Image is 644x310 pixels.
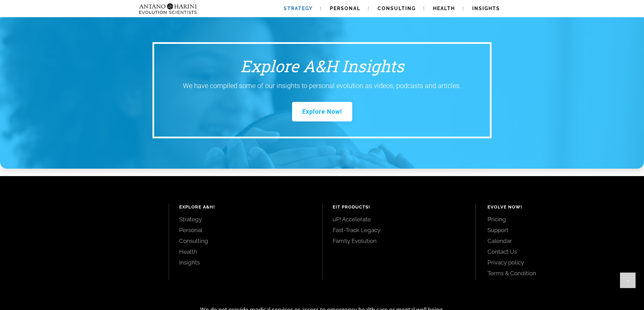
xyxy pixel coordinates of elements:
a: Fam!ly Evolution [333,237,466,245]
h4: EIT Products! [333,204,466,210]
a: Calendar [487,237,629,245]
a: Pricing [487,216,629,223]
a: uP! Accelerate [333,216,466,223]
a: Explore Now! [292,102,352,121]
span: Personal [330,6,360,11]
a: Health [179,248,312,255]
h4: Evolve Now! [487,204,629,210]
a: Support [487,226,629,234]
a: Strategy [179,216,312,223]
span: Consulting [378,6,416,11]
a: Terms & Condition [487,270,629,277]
p: We have compiled some of our insights to personal evolution as videos, podcasts and articles. [160,80,485,91]
span: Insights [472,6,500,11]
a: Consulting [179,237,312,245]
a: Personal [179,226,312,234]
a: Contact Us [487,248,629,255]
a: Fast-Track Legacy [333,226,466,234]
span: Explore Now! [302,108,342,115]
h3: Explore A&H Insights [159,56,485,77]
a: Insights [179,259,312,266]
a: Privacy policy [487,259,629,266]
span: Health [433,6,455,11]
h4: Explore A&H! [179,204,312,210]
span: Strategy [284,6,313,11]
